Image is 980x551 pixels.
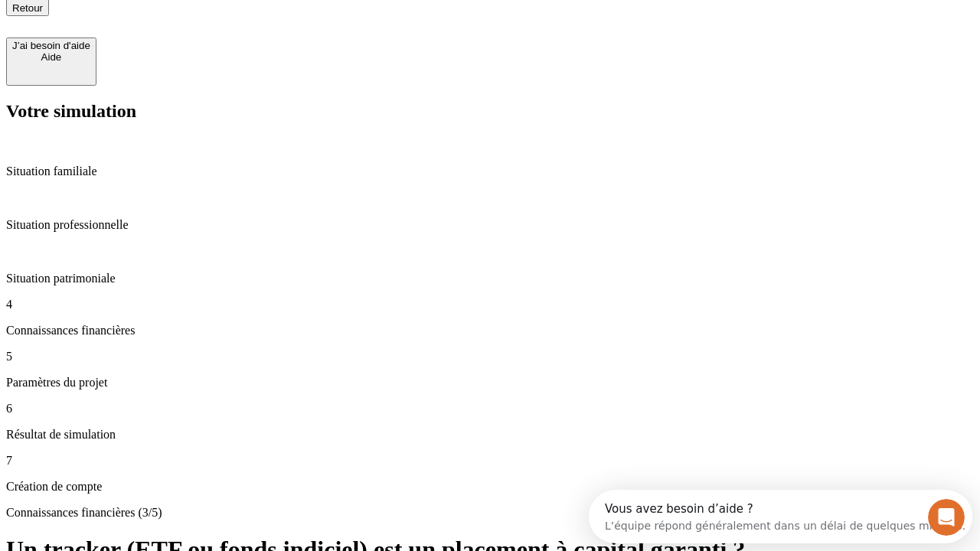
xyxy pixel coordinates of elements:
iframe: Intercom live chat [928,499,965,536]
p: Création de compte [6,480,974,494]
p: Résultat de simulation [6,428,974,442]
div: Ouvrir le Messenger Intercom [6,6,422,48]
p: 4 [6,298,974,311]
p: 5 [6,350,974,364]
span: Retour [12,2,43,14]
iframe: Intercom live chat discovery launcher [589,490,972,543]
p: Connaissances financières (3/5) [6,506,974,520]
p: Situation professionnelle [6,218,974,232]
p: Connaissances financières [6,324,974,337]
p: Situation patrimoniale [6,272,974,285]
p: 7 [6,454,974,468]
button: J’ai besoin d'aideAide [6,37,96,86]
h2: Votre simulation [6,101,974,122]
div: J’ai besoin d'aide [12,40,90,51]
div: Vous avez besoin d’aide ? [16,13,377,25]
p: Situation familiale [6,165,974,178]
div: L’équipe répond généralement dans un délai de quelques minutes. [16,25,377,41]
p: 6 [6,402,974,416]
div: Aide [12,51,90,63]
p: Paramètres du projet [6,376,974,390]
